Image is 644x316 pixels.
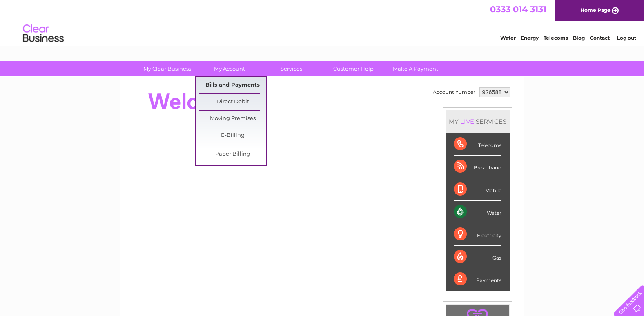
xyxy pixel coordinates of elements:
[454,178,501,201] div: Mobile
[258,61,325,76] a: Services
[320,61,387,76] a: Customer Help
[521,35,539,41] a: Energy
[490,4,546,14] a: 0333 014 3131
[544,35,568,41] a: Telecoms
[134,61,201,76] a: My Clear Business
[196,61,263,76] a: My Account
[573,35,585,41] a: Blog
[199,94,266,110] a: Direct Debit
[590,35,610,41] a: Contact
[199,77,266,93] a: Bills and Payments
[454,246,501,268] div: Gas
[500,35,516,41] a: Water
[199,127,266,144] a: E-Billing
[454,133,501,156] div: Telecoms
[454,156,501,178] div: Broadband
[22,21,64,46] img: logo.png
[382,61,449,76] a: Make A Payment
[446,110,510,133] div: MY SERVICES
[454,268,501,290] div: Payments
[454,201,501,223] div: Water
[459,118,476,125] div: LIVE
[431,85,477,99] td: Account number
[199,111,266,127] a: Moving Premises
[617,35,636,41] a: Log out
[129,4,515,40] div: Clear Business is a trading name of Verastar Limited (registered in [GEOGRAPHIC_DATA] No. 3667643...
[199,146,266,162] a: Paper Billing
[454,223,501,246] div: Electricity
